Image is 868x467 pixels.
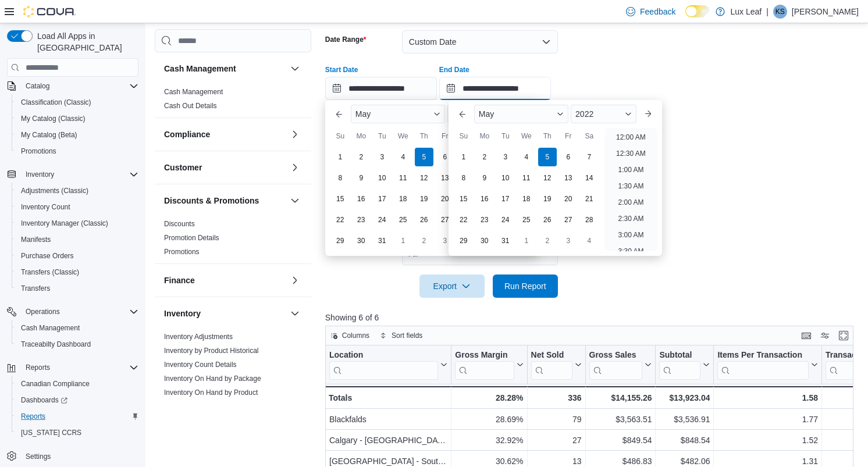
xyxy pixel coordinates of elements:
[580,231,599,250] div: day-4
[164,360,237,369] span: Inventory Count Details
[12,264,143,280] button: Transfers (Classic)
[493,275,558,298] button: Run Report
[394,127,412,145] div: We
[517,211,536,229] div: day-25
[164,374,261,383] span: Inventory On Hand by Package
[288,194,302,208] button: Discounts & Promotions
[475,148,494,166] div: day-2
[538,211,557,229] div: day-26
[517,231,536,250] div: day-1
[436,169,454,187] div: day-13
[164,347,259,355] a: Inventory by Product Historical
[436,231,454,250] div: day-3
[580,190,599,208] div: day-21
[352,190,371,208] div: day-16
[453,105,472,123] button: Previous Month
[21,268,79,277] span: Transfers (Classic)
[455,433,523,447] div: 32.92%
[475,231,494,250] div: day-30
[23,6,76,17] img: Cova
[12,376,143,392] button: Canadian Compliance
[531,412,581,426] div: 79
[288,306,302,320] button: Inventory
[164,195,259,206] h3: Discounts & Promotions
[352,231,371,250] div: day-30
[394,148,412,166] div: day-4
[164,332,233,341] span: Inventory Adjustments
[394,231,412,250] div: day-1
[16,216,138,230] span: Inventory Manager (Classic)
[21,79,54,93] button: Catalog
[326,329,374,343] button: Columns
[447,105,513,123] div: Button. Open the year selector. 2022 is currently selected.
[454,148,473,166] div: day-1
[717,433,818,447] div: 1.52
[329,350,438,380] div: Location
[331,190,350,208] div: day-15
[352,127,371,145] div: Mo
[731,5,762,19] p: Lux Leaf
[12,127,143,143] button: My Catalog (Beta)
[415,148,433,166] div: day-5
[613,195,648,209] li: 2:00 AM
[164,63,286,74] button: Cash Management
[16,265,138,279] span: Transfers (Classic)
[685,5,710,17] input: Dark Mode
[16,337,95,351] a: Traceabilty Dashboard
[496,169,515,187] div: day-10
[21,235,51,244] span: Manifests
[640,6,675,17] span: Feedback
[580,148,599,166] div: day-7
[517,169,536,187] div: day-11
[799,329,813,343] button: Keyboard shortcuts
[517,190,536,208] div: day-18
[373,211,392,229] div: day-24
[164,129,210,140] h3: Compliance
[373,169,392,187] div: day-10
[475,211,494,229] div: day-23
[164,346,259,355] span: Inventory by Product Historical
[164,88,223,96] a: Cash Management
[580,169,599,187] div: day-14
[16,112,138,126] span: My Catalog (Classic)
[164,220,195,228] a: Discounts
[164,248,200,256] a: Promotions
[331,231,350,250] div: day-29
[659,433,710,447] div: $848.54
[16,321,138,335] span: Cash Management
[21,323,80,333] span: Cash Management
[21,449,138,464] span: Settings
[531,350,581,380] button: Net Sold
[21,428,81,437] span: [US_STATE] CCRS
[580,127,599,145] div: Sa
[402,30,558,54] button: Custom Date
[164,101,217,110] span: Cash Out Details
[818,329,832,343] button: Display options
[164,162,202,173] h3: Customer
[717,350,818,380] button: Items Per Transaction
[21,130,77,140] span: My Catalog (Beta)
[717,391,818,405] div: 1.58
[538,190,557,208] div: day-19
[659,350,700,380] div: Subtotal
[613,163,648,177] li: 1:00 AM
[613,228,648,242] li: 3:00 AM
[373,231,392,250] div: day-31
[613,179,648,193] li: 1:30 AM
[164,162,286,173] button: Customer
[613,244,648,258] li: 3:30 AM
[330,147,476,251] div: May, 2022
[16,377,138,391] span: Canadian Compliance
[21,305,65,319] button: Operations
[531,350,572,361] div: Net Sold
[16,144,61,158] a: Promotions
[26,170,54,179] span: Inventory
[16,128,82,142] a: My Catalog (Beta)
[659,391,710,405] div: $13,923.04
[164,402,234,411] span: Inventory Transactions
[164,87,223,97] span: Cash Management
[589,350,642,361] div: Gross Sales
[12,248,143,264] button: Purchase Orders
[325,35,367,44] label: Date Range
[559,211,578,229] div: day-27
